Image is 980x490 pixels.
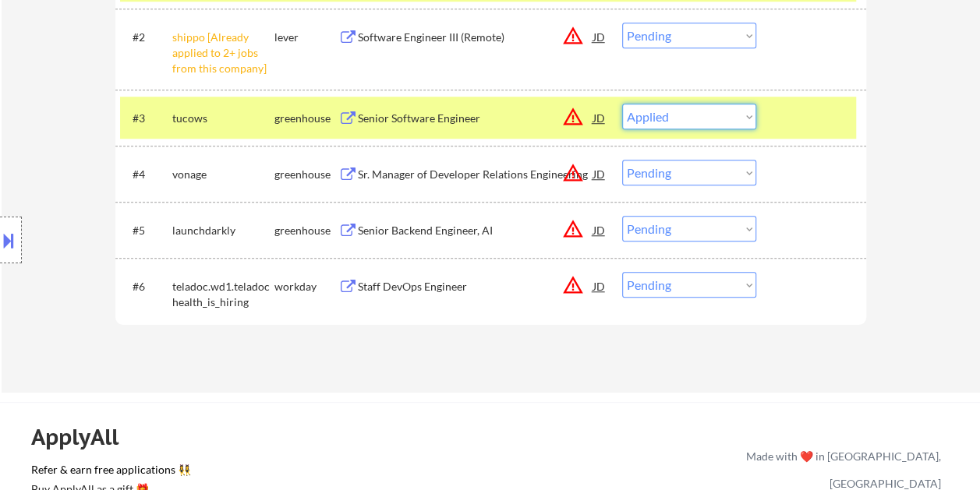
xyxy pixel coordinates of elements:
[592,272,607,300] div: JD
[358,167,593,182] div: Sr. Manager of Developer Relations Engineering
[358,30,593,45] div: Software Engineer III (Remote)
[274,111,338,126] div: greenhouse
[562,25,584,47] button: warning_amber
[562,274,584,296] button: warning_amber
[358,111,593,126] div: Senior Software Engineer
[358,223,593,238] div: Senior Backend Engineer, AI
[592,23,607,51] div: JD
[31,424,136,450] div: ApplyAll
[133,30,160,45] div: #2
[592,216,607,244] div: JD
[172,30,274,76] div: shippo [Already applied to 2+ jobs from this company]
[274,167,338,182] div: greenhouse
[562,106,584,128] button: warning_amber
[592,160,607,188] div: JD
[592,104,607,132] div: JD
[31,464,420,481] a: Refer & earn free applications 👯‍♀️
[274,223,338,238] div: greenhouse
[274,30,338,45] div: lever
[274,279,338,294] div: workday
[358,279,593,294] div: Staff DevOps Engineer
[562,218,584,240] button: warning_amber
[562,162,584,184] button: warning_amber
